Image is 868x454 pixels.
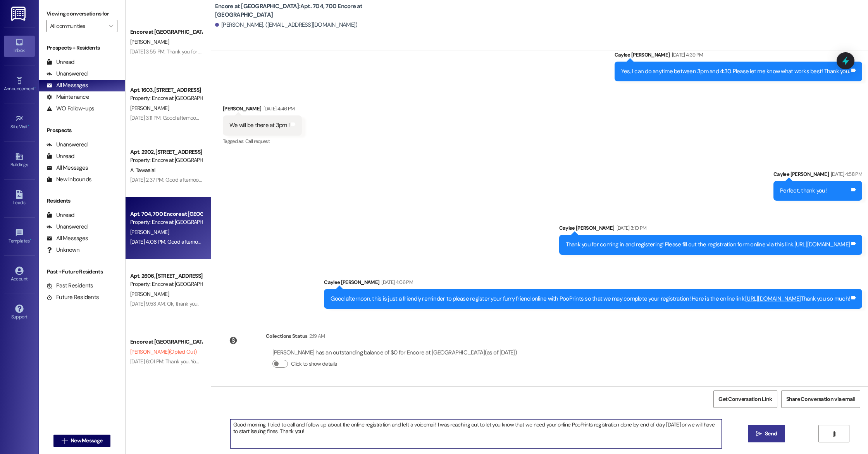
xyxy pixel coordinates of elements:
[781,390,860,408] button: Share Conversation via email
[46,211,74,219] div: Unread
[4,226,35,247] a: Templates •
[831,431,837,437] i: 
[50,20,105,32] input: All communities
[245,138,270,144] span: Call request
[130,38,169,45] span: [PERSON_NAME]
[786,395,855,403] span: Share Conversation via email
[670,51,703,59] div: [DATE] 4:39 PM
[46,234,88,242] div: All Messages
[46,223,88,231] div: Unanswered
[39,197,125,205] div: Residents
[291,360,337,368] label: Click to show details
[773,170,862,181] div: Caylee [PERSON_NAME]
[756,431,762,437] i: 
[765,430,777,438] span: Send
[130,229,169,236] span: [PERSON_NAME]
[130,238,641,245] div: [DATE] 4:06 PM: Good afternoon, this is just a friendly reminder to please register your furry fr...
[223,136,302,147] div: Tagged as:
[130,156,202,164] div: Property: Encore at [GEOGRAPHIC_DATA]
[266,332,307,340] div: Collections Status
[130,114,577,121] div: [DATE] 3:11 PM: Good afternoon, this is Caylee with Encore! I just wanted to let you know that yo...
[46,282,93,290] div: Past Residents
[130,300,198,307] div: [DATE] 9:53 AM: Ok, thank you.
[829,170,862,178] div: [DATE] 4:58 PM
[262,105,295,113] div: [DATE] 4:46 PM
[229,121,289,129] div: We will be there at 3pm !
[130,210,202,218] div: Apt. 704, 700 Encore at [GEOGRAPHIC_DATA]
[30,237,31,242] span: •
[46,164,88,172] div: All Messages
[46,81,88,89] div: All Messages
[46,70,88,78] div: Unanswered
[307,332,325,340] div: 2:19 AM
[53,435,111,447] button: New Message
[130,272,202,280] div: Apt. 2606, [STREET_ADDRESS]
[215,21,358,29] div: [PERSON_NAME]. ([EMAIL_ADDRESS][DOMAIN_NAME])
[379,278,413,286] div: [DATE] 4:06 PM
[130,148,202,156] div: Apt. 2902, [STREET_ADDRESS]
[566,241,850,249] div: Thank you for coming in and registering! Please fill out the registration form online via this link.
[130,48,568,55] div: [DATE] 3:55 PM: Thank you for your response, I will temporarily remove you from our contact list!...
[230,419,722,448] textarea: Good morning, I tried to call and follow up about the online registration and left a voicemail! I...
[28,123,29,128] span: •
[62,438,67,444] i: 
[130,280,202,288] div: Property: Encore at [GEOGRAPHIC_DATA]
[130,167,155,174] span: A. Tawaalai
[130,348,196,355] span: [PERSON_NAME] (Opted Out)
[615,51,863,62] div: Caylee [PERSON_NAME]
[130,358,512,365] div: [DATE] 6:01 PM: Thank you. You will no longer receive texts from this thread. Please reply with '...
[615,224,647,232] div: [DATE] 3:10 PM
[748,425,785,442] button: Send
[39,126,125,134] div: Prospects
[130,86,202,94] div: Apt. 1603, [STREET_ADDRESS]
[11,7,27,21] img: ResiDesk Logo
[39,268,125,276] div: Past + Future Residents
[4,302,35,323] a: Support
[713,390,777,408] button: Get Conversation Link
[130,94,202,102] div: Property: Encore at [GEOGRAPHIC_DATA]
[621,67,850,76] div: Yes, I can do anytime between 3pm and 4:30. Please let me know what works best! Thank you.
[272,349,517,357] div: [PERSON_NAME] has an outstanding balance of $0 for Encore at [GEOGRAPHIC_DATA] (as of [DATE])
[130,28,202,36] div: Encore at [GEOGRAPHIC_DATA]
[780,187,827,195] div: Perfect, thank you!
[4,36,35,57] a: Inbox
[794,241,850,248] a: [URL][DOMAIN_NAME]
[745,295,801,303] a: [URL][DOMAIN_NAME]
[4,188,35,209] a: Leads
[46,293,99,301] div: Future Residents
[331,295,850,303] div: Good afternoon, this is just a friendly reminder to please register your furry friend online with...
[46,105,94,113] div: WO Follow-ups
[559,224,863,235] div: Caylee [PERSON_NAME]
[215,2,370,19] b: Encore at [GEOGRAPHIC_DATA]: Apt. 704, 700 Encore at [GEOGRAPHIC_DATA]
[46,58,74,66] div: Unread
[46,141,88,149] div: Unanswered
[130,218,202,226] div: Property: Encore at [GEOGRAPHIC_DATA]
[4,150,35,171] a: Buildings
[109,23,113,29] i: 
[4,112,35,133] a: Site Visit •
[223,105,302,115] div: [PERSON_NAME]
[324,278,862,289] div: Caylee [PERSON_NAME]
[71,437,102,445] span: New Message
[46,93,89,101] div: Maintenance
[130,105,169,112] span: [PERSON_NAME]
[718,395,772,403] span: Get Conversation Link
[46,152,74,160] div: Unread
[130,338,202,346] div: Encore at [GEOGRAPHIC_DATA]
[46,175,91,184] div: New Inbounds
[46,246,79,254] div: Unknown
[4,264,35,285] a: Account
[39,44,125,52] div: Prospects + Residents
[34,85,36,90] span: •
[130,291,169,298] span: [PERSON_NAME]
[46,8,117,20] label: Viewing conversations for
